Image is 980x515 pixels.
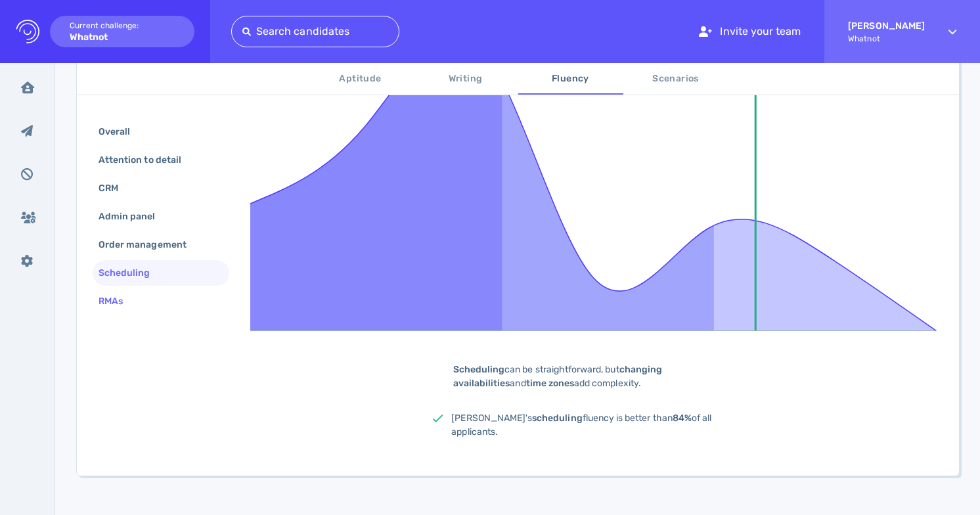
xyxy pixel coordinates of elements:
span: Fluency [526,71,615,87]
div: Attention to detail [96,150,197,169]
span: Whatnot [848,34,925,43]
span: Writing [421,71,510,87]
div: Overall [96,122,146,141]
div: Scheduling [96,263,166,282]
div: Order management [96,235,202,254]
div: RMAs [96,292,139,311]
b: time zones [526,378,575,389]
div: can be straightforward, but and add complexity. [433,363,761,390]
span: Aptitude [316,71,405,87]
b: scheduling [532,413,583,424]
div: CRM [96,179,134,198]
b: Scheduling [453,364,505,375]
b: 84% [673,413,692,424]
div: Admin panel [96,207,171,226]
span: [PERSON_NAME]'s fluency is better than of all applicants. [451,413,711,437]
strong: [PERSON_NAME] [848,20,925,32]
span: Scenarios [631,71,721,87]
